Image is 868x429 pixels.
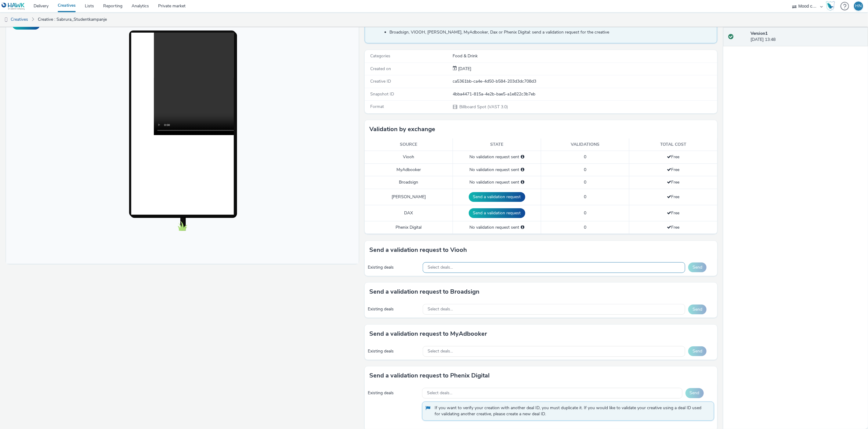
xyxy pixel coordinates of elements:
div: Please select a deal below and click on Send to send a validation request to Broadsign. [521,179,524,185]
strong: Version 1 [751,30,768,36]
span: Free [667,210,679,216]
h3: Send a validation request to Phenix Digital [369,371,490,380]
h3: Send a validation request to MyAdbooker [369,329,487,338]
div: Please select a deal below and click on Send to send a validation request to Viooh. [521,154,524,160]
span: 0 [584,194,586,200]
img: dooh [3,17,9,23]
span: Billboard Spot (VAST 3.0) [459,104,508,110]
div: Existing deals [368,306,420,312]
a: Creative : Sabrura_Studentkampanje [35,12,110,27]
th: Source [365,138,453,151]
button: Send [688,346,707,356]
td: DAX [365,205,453,221]
div: HN [855,2,862,11]
span: Categories [370,53,390,59]
span: Select deals... [428,307,453,312]
th: Validations [541,138,629,151]
td: [PERSON_NAME] [365,189,453,205]
div: Existing deals [368,348,420,354]
span: [DATE] [457,66,472,72]
span: Snapshot ID [370,91,394,97]
button: Send a validation request [469,192,525,202]
div: [DATE] 13:48 [751,30,863,43]
span: Free [667,224,679,230]
span: Free [667,154,679,160]
span: Created on [370,66,391,72]
th: State [453,138,541,151]
div: No validation request sent [456,154,538,160]
span: 0 [584,179,586,185]
div: Creation 14 August 2025, 13:48 [457,66,472,72]
div: No validation request sent [456,179,538,185]
button: Send [688,263,707,272]
a: Hawk Academy [826,1,837,11]
td: Phenix Digital [365,221,453,234]
span: Select deals... [427,391,452,396]
div: Food & Drink [453,53,717,59]
img: undefined Logo [2,2,25,10]
span: 0 [584,210,586,216]
li: Broadsign, VIOOH, [PERSON_NAME], MyAdbooker, Dax or Phenix Digital: send a validation request for... [389,29,714,35]
th: Total cost [629,138,717,151]
td: Broadsign [365,176,453,189]
h3: Send a validation request to Viooh [369,245,467,255]
div: 4bba4471-815a-4e2b-bae5-a1e822c3b7eb [453,91,717,97]
span: Creative ID [370,78,391,84]
div: ca5361bb-ca4e-4d50-b584-203d3dc708d3 [453,78,717,84]
div: Please select a deal below and click on Send to send a validation request to MyAdbooker. [521,167,524,173]
span: Select deals... [428,349,453,354]
td: Viooh [365,151,453,163]
button: Send [685,388,704,398]
div: No validation request sent [456,224,538,231]
span: Free [667,167,679,173]
span: 0 [584,154,586,160]
h3: Send a validation request to Broadsign [369,287,479,296]
span: Format [370,104,384,109]
h3: Validation by exchange [369,125,435,134]
span: If you want to verify your creation with another deal ID, you must duplicate it. If you would lik... [435,405,708,417]
div: Please select a deal below and click on Send to send a validation request to Phenix Digital. [521,224,524,231]
span: Select deals... [428,265,453,270]
span: Free [667,179,679,185]
div: Existing deals [368,390,419,396]
img: Hawk Academy [826,1,835,11]
div: Existing deals [368,264,420,270]
button: Send a validation request [469,208,525,218]
span: 0 [584,224,586,230]
td: MyAdbooker [365,163,453,176]
div: No validation request sent [456,167,538,173]
button: Send [688,305,707,314]
span: Free [667,194,679,200]
span: 0 [584,167,586,173]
